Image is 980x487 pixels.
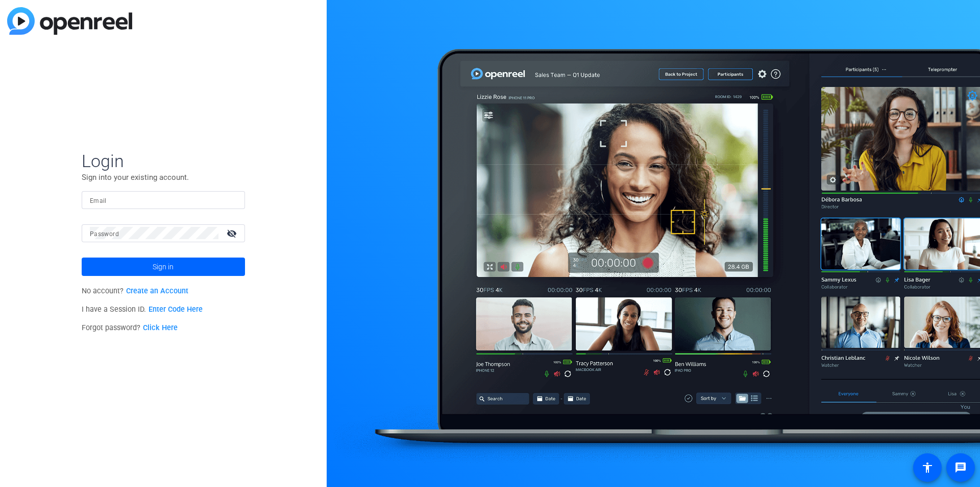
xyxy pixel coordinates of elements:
[153,254,174,280] span: Sign in
[82,287,188,295] span: No account?
[82,305,203,314] span: I have a Session ID.
[82,258,245,276] button: Sign in
[126,287,188,295] a: Create an Account
[90,194,237,206] input: Enter Email Address
[921,461,934,474] mat-icon: accessibility
[954,461,967,474] mat-icon: message
[149,305,203,314] a: Enter Code Here
[220,226,245,241] mat-icon: visibility_off
[143,323,178,332] a: Click Here
[82,172,245,183] p: Sign into your existing account.
[82,323,178,332] span: Forgot password?
[7,7,132,35] img: blue-gradient.svg
[90,197,107,204] mat-label: Email
[90,230,119,238] mat-label: Password
[82,150,245,172] span: Login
